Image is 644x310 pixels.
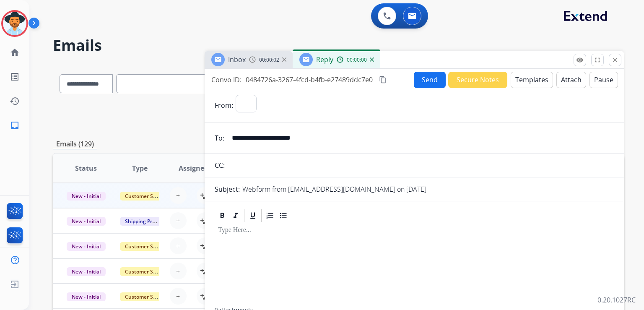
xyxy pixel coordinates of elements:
[200,190,210,201] mat-icon: person_add
[264,209,276,222] div: Ordered List
[594,56,601,64] mat-icon: fullscreen
[10,72,20,82] mat-icon: list_alt
[576,56,584,64] mat-icon: remove_red_eye
[176,291,180,301] span: +
[211,75,241,85] p: Convo ID:
[247,209,259,222] div: Underline
[67,217,106,226] span: New - Initial
[170,263,187,279] button: +
[67,192,106,201] span: New - Initial
[53,139,97,149] p: Emails (129)
[200,241,210,251] mat-icon: person_add
[67,292,106,301] span: New - Initial
[179,163,208,173] span: Assignee
[120,267,174,276] span: Customer Support
[277,209,290,222] div: Bullet List
[67,267,106,276] span: New - Initial
[611,56,619,64] mat-icon: close
[215,160,225,170] p: CC:
[75,163,97,173] span: Status
[53,37,624,54] h2: Emails
[3,12,26,35] img: avatar
[448,72,507,88] button: Secure Notes
[200,216,210,226] mat-icon: person_add
[414,72,446,88] button: Send
[176,190,180,201] span: +
[215,133,224,143] p: To:
[229,209,242,222] div: Italic
[120,242,174,251] span: Customer Support
[176,216,180,226] span: +
[67,242,106,251] span: New - Initial
[215,100,233,110] p: From:
[176,241,180,251] span: +
[242,184,426,194] p: Webform from [EMAIL_ADDRESS][DOMAIN_NAME] on [DATE]
[200,266,210,276] mat-icon: person_add
[10,96,20,106] mat-icon: history
[120,217,177,226] span: Shipping Protection
[316,55,333,64] span: Reply
[379,76,387,83] mat-icon: content_copy
[259,57,279,63] span: 00:00:02
[556,72,586,88] button: Attach
[170,212,187,229] button: +
[347,57,367,63] span: 00:00:00
[215,184,240,194] p: Subject:
[170,187,187,204] button: +
[228,55,246,64] span: Inbox
[246,75,373,84] span: 0484726a-3267-4fcd-b4fb-e27489ddc7e0
[511,72,553,88] button: Templates
[170,237,187,254] button: +
[216,209,229,222] div: Bold
[200,291,210,301] mat-icon: person_add
[170,288,187,305] button: +
[597,295,636,305] p: 0.20.1027RC
[10,120,20,130] mat-icon: inbox
[120,292,174,301] span: Customer Support
[132,163,148,173] span: Type
[10,47,20,57] mat-icon: home
[120,192,174,201] span: Customer Support
[589,72,618,88] button: Pause
[176,266,180,276] span: +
